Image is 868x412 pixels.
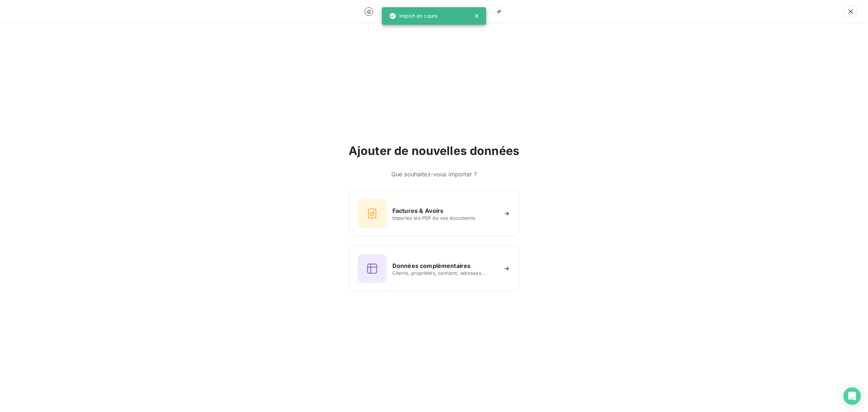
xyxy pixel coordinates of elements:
div: Import en cours [389,9,437,22]
span: Importez les PDF de vos documents [392,215,497,221]
h2: Ajouter de nouvelles données [349,144,519,158]
h6: Que souhaitez-vous importer ? [349,170,519,178]
h6: Factures & Avoirs [392,206,444,215]
div: Open Intercom Messenger [843,387,861,405]
h6: Données complémentaires [392,261,471,270]
span: Clients, propriétés, contacts, adresses... [392,270,497,276]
